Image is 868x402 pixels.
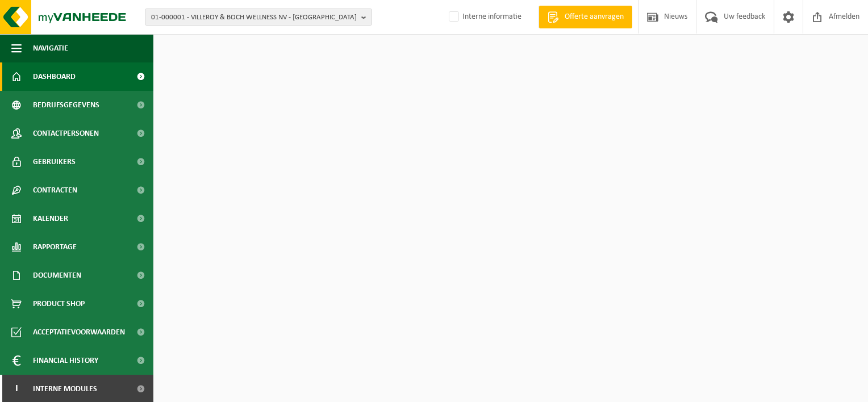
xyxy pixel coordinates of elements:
[33,148,76,176] span: Gebruikers
[562,11,627,23] span: Offerte aanvragen
[33,233,77,261] span: Rapportage
[151,9,357,26] span: 01-000001 - VILLEROY & BOCH WELLNESS NV - [GEOGRAPHIC_DATA]
[33,91,99,119] span: Bedrijfsgegevens
[33,176,77,204] span: Contracten
[33,318,125,346] span: Acceptatievoorwaarden
[446,9,521,26] label: Interne informatie
[33,62,76,91] span: Dashboard
[145,9,372,26] button: 01-000001 - VILLEROY & BOCH WELLNESS NV - [GEOGRAPHIC_DATA]
[33,34,68,62] span: Navigatie
[33,204,68,233] span: Kalender
[33,119,99,148] span: Contactpersonen
[33,290,85,318] span: Product Shop
[539,6,632,28] a: Offerte aanvragen
[33,261,81,290] span: Documenten
[33,346,98,375] span: Financial History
